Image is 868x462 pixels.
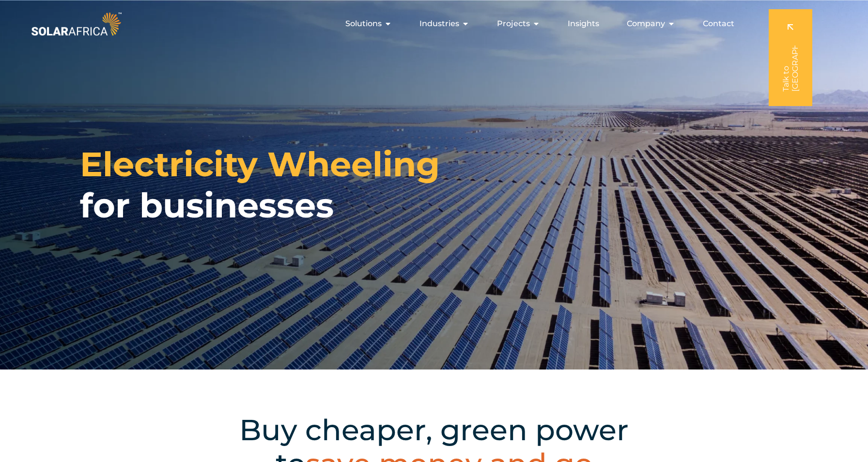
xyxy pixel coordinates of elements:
nav: Menu [124,14,742,33]
span: Solutions [345,18,382,30]
h1: for businesses [80,144,440,226]
span: Industries [419,18,459,30]
a: Contact [703,18,734,30]
a: Insights [568,18,599,30]
span: Electricity Wheeling [80,144,440,185]
span: Projects [497,18,530,30]
div: Menu Toggle [124,14,742,33]
span: Company [627,18,665,30]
